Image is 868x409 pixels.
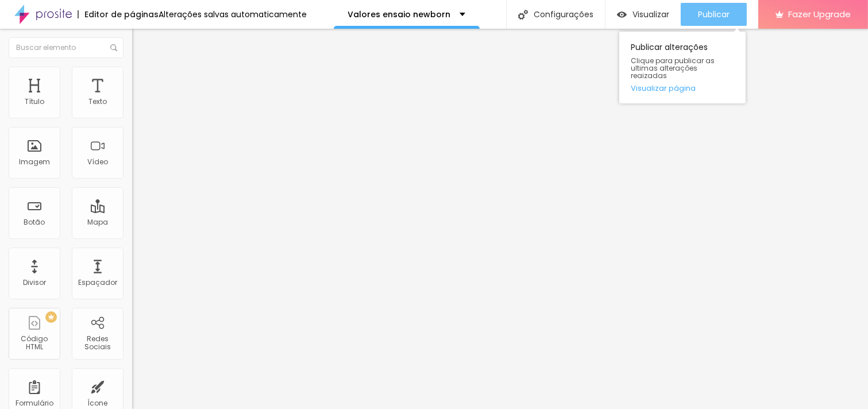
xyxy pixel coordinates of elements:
[681,3,747,26] button: Publicar
[788,9,851,19] span: Fazer Upgrade
[87,218,108,226] div: Mapa
[632,10,669,19] span: Visualizar
[132,29,868,409] iframe: Editor
[698,10,730,19] span: Publicar
[88,399,108,407] div: Ícone
[11,335,57,352] div: Código HTML
[25,98,44,106] div: Título
[110,44,117,51] img: Icone
[88,98,107,106] div: Texto
[9,37,124,58] input: Buscar elemento
[16,399,53,407] div: Formulário
[19,158,50,166] div: Imagem
[78,10,159,18] div: Editor de páginas
[617,10,627,20] img: view-1.svg
[87,158,108,166] div: Vídeo
[619,32,746,103] div: Publicar alterações
[348,10,451,18] p: Valores ensaio newborn
[631,57,734,80] span: Clique para publicar as ultimas alterações reaizadas
[24,218,45,226] div: Botão
[605,3,681,26] button: Visualizar
[159,10,307,18] div: Alterações salvas automaticamente
[518,10,528,20] img: Icone
[75,335,120,352] div: Redes Sociais
[23,279,46,287] div: Divisor
[631,84,734,92] a: Visualizar página
[78,279,117,287] div: Espaçador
